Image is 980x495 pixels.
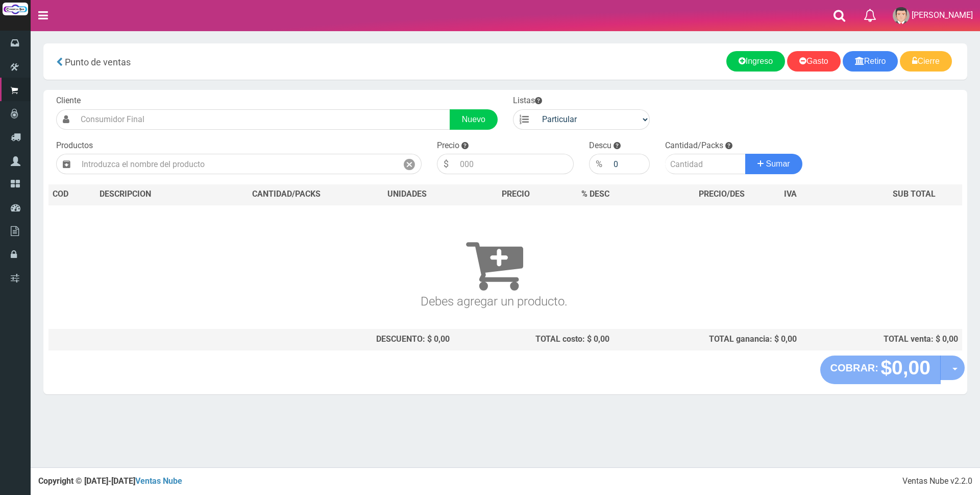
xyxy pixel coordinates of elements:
[784,189,797,199] span: IVA
[787,51,841,72] a: Gasto
[502,188,530,200] span: PRECIO
[699,189,745,199] span: PRECIO/DES
[843,51,898,72] a: Retiro
[56,95,81,107] label: Cliente
[581,189,609,199] span: % DESC
[726,51,785,72] a: Ingreso
[135,476,182,486] a: Ventas Nube
[65,57,131,67] span: Punto de ventas
[3,3,28,15] img: Logo grande
[618,334,797,345] div: TOTAL ganancia: $ 0,00
[820,356,941,384] button: COBRAR: $0,00
[665,140,723,152] label: Cantidad/Packs
[455,154,574,174] input: 000
[589,140,611,152] label: Descu
[608,154,650,174] input: 000
[53,220,936,308] h3: Debes agregar un producto.
[216,334,450,345] div: DESCUENTO: $ 0,00
[450,109,498,130] a: Nuevo
[56,140,93,152] label: Productos
[665,154,746,174] input: Cantidad
[912,10,973,20] span: [PERSON_NAME]
[95,184,212,205] th: DES
[766,159,790,168] span: Sumar
[880,357,930,379] strong: $0,00
[900,51,952,72] a: Cierre
[38,476,182,486] strong: Copyright © [DATE]-[DATE]
[589,154,608,174] div: %
[745,154,802,174] button: Sumar
[212,184,361,205] th: CANTIDAD/PACKS
[513,95,542,107] label: Listas
[893,188,936,200] span: SUB TOTAL
[76,109,450,130] input: Consumidor Final
[805,334,958,345] div: TOTAL venta: $ 0,00
[437,154,455,174] div: $
[830,362,878,373] strong: COBRAR:
[48,184,95,205] th: COD
[114,189,151,199] span: CRIPCION
[902,476,972,487] div: Ventas Nube v2.2.0
[77,154,398,174] input: Introduzca el nombre del producto
[437,140,459,152] label: Precio
[893,7,910,24] img: User Image
[361,184,453,205] th: UNIDADES
[458,334,610,345] div: TOTAL costo: $ 0,00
